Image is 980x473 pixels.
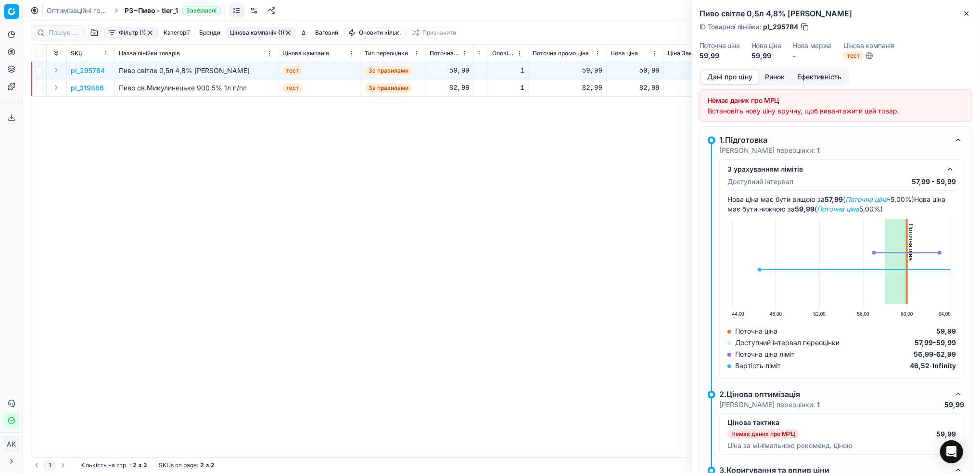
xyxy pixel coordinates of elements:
[719,134,949,146] div: 1.Підготовка
[365,66,412,75] span: За правилами
[843,42,894,49] dt: Цінова кампанія
[936,350,956,358] strong: 62,99
[751,42,781,49] dt: Нова ціна
[857,311,869,317] text: 56,00
[125,6,178,15] span: P3~Пиво - tier_1
[71,66,105,75] button: pl_295784
[727,164,941,174] div: З урахуванням лімітів
[159,461,198,469] span: SKUs on page :
[932,361,956,370] strong: Infinity
[793,42,832,49] dt: Нова маржа
[282,83,303,93] span: тест
[31,460,69,471] nav: pagination
[751,51,781,61] dd: 59,99
[125,6,221,15] span: P3~Пиво - tier_1Завершені
[727,195,914,203] span: Нова ціна має бути вищою за ( -5,00%)
[727,177,793,187] p: Доступний інтервал
[533,83,602,93] div: 82,99
[492,66,524,75] div: 1
[139,461,141,469] strong: з
[143,461,147,469] strong: 2
[533,66,602,75] div: 59,99
[795,205,815,213] strong: 59,99
[936,338,956,347] strong: 59,99
[71,83,104,93] button: pl_319866
[182,6,221,15] span: Завершені
[668,83,719,93] div: 86,99
[407,27,460,38] button: Призначити
[133,461,137,469] strong: 2
[311,27,342,38] button: Ваговий
[727,338,840,348] div: Доступний інтервал переоцінки
[611,66,660,75] div: 59,99
[817,146,820,154] strong: 1
[940,440,963,463] div: Open Intercom Messenger
[845,195,888,203] em: Поточна ціна
[770,311,782,317] text: 48,00
[825,195,843,203] strong: 57,99
[912,177,956,187] p: 57,99 - 59,99
[700,24,761,30] span: ID Товарної лінійки :
[282,50,329,57] span: Цінова кампанія
[843,51,864,61] span: тест
[206,461,209,469] strong: з
[936,327,956,335] strong: 59,99
[901,311,913,317] text: 60,00
[430,83,470,93] div: 82,99
[226,27,296,38] button: Цінова кампанія (1)
[668,50,709,57] span: Ціна Заможний Округлена
[914,350,933,358] strong: 56,99
[4,436,19,452] button: AK
[492,50,515,57] span: Оповіщення
[119,83,274,93] div: Пиво св.Микулинецьке 900 5% 1л п/пл
[298,27,309,38] button: Δ
[80,461,127,469] span: Кількість на стр.
[365,83,412,93] span: За правилами
[430,66,470,75] div: 59,99
[915,338,936,347] strong: 57,99 -
[700,42,740,49] dt: Поточна ціна
[727,418,956,427] p: Цінова тактика
[936,429,956,450] p: 59,99
[814,311,826,317] text: 52,00
[71,50,83,57] span: SKU
[611,83,660,93] div: 82,99
[907,224,915,261] text: Поточна ціна
[47,6,221,15] nav: breadcrumb
[611,50,638,57] span: Нова ціна
[211,461,215,469] strong: 2
[793,51,832,61] dd: -
[51,82,62,93] button: Expand
[119,66,274,75] div: Пиво світле 0,5л 4,8% [PERSON_NAME]
[719,388,949,400] div: 2.Цінова оптимізація
[365,50,408,57] span: Тип переоцінки
[708,106,964,116] div: Встановіть нову ціну вручну, щоб вивантажити цей товар.
[914,349,956,359] div: -
[430,50,460,57] span: Поточна ціна
[910,361,929,370] strong: 46,52
[910,361,956,371] div: -
[759,70,791,84] button: Ринок
[791,70,848,84] button: Ефективність
[160,27,193,38] button: Категорії
[200,461,204,469] strong: 2
[282,66,303,75] span: тест
[533,50,589,57] span: Поточна промо ціна
[80,461,147,469] div: :
[727,349,795,359] div: Поточна ціна ліміт
[119,50,180,57] span: Назва лінійки товарів
[939,311,951,317] text: 64,00
[49,28,78,37] input: Пошук по SKU або назві
[727,326,777,336] div: Поточна ціна
[700,8,972,19] h2: Пиво світле 0,5л 4,8% [PERSON_NAME]
[732,311,744,317] text: 44,00
[701,70,759,84] button: Дані про ціну
[817,205,859,213] em: Поточна ціна
[719,146,820,155] p: [PERSON_NAME] переоцінки:
[51,48,62,59] button: Expand all
[57,460,69,471] button: Go to next page
[51,64,62,76] button: Expand
[47,6,108,15] a: Оптимізаційні групи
